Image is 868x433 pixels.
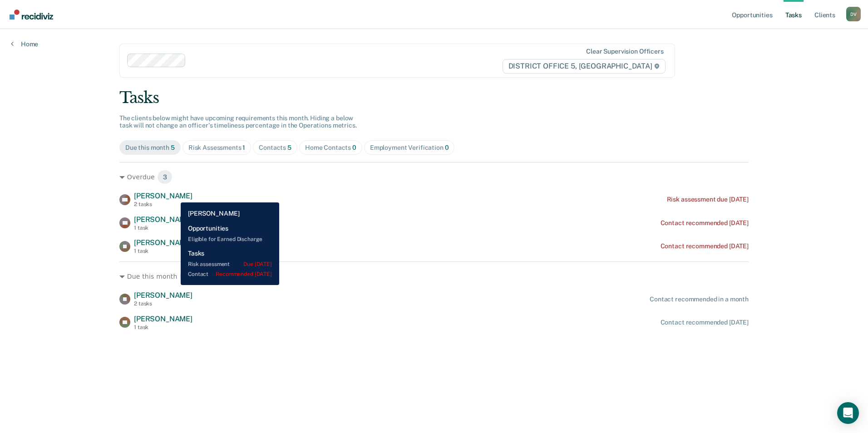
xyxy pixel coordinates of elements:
div: 2 tasks [134,201,192,207]
span: [PERSON_NAME] [134,192,192,200]
span: 1 [242,144,245,151]
div: 2 tasks [134,300,192,307]
div: Employment Verification [370,144,449,152]
span: [PERSON_NAME] [134,215,192,224]
img: Recidiviz [10,10,53,20]
div: Home Contacts [305,144,356,152]
div: 1 task [134,248,192,254]
div: Contact recommended in a month [650,295,749,303]
div: Contacts [259,144,291,152]
div: Contact recommended [DATE] [661,319,749,326]
span: [PERSON_NAME] [134,315,192,323]
div: Due this month 2 [119,269,749,284]
div: Contact recommended [DATE] [661,242,749,250]
div: 1 task [134,225,192,231]
div: Clear supervision officers [586,48,663,55]
span: [PERSON_NAME] [134,291,192,300]
div: D V [846,7,861,21]
div: Tasks [119,89,749,107]
div: 1 task [134,324,192,330]
span: [PERSON_NAME] [134,238,192,247]
div: Contact recommended [DATE] [661,219,749,227]
a: Home [11,40,38,48]
span: DISTRICT OFFICE 5, [GEOGRAPHIC_DATA] [503,59,666,74]
span: 5 [171,144,175,151]
span: 5 [287,144,291,151]
span: The clients below might have upcoming requirements this month. Hiding a below task will not chang... [119,114,357,129]
span: 0 [352,144,356,151]
div: Due this month [125,144,175,152]
div: Overdue 3 [119,170,749,184]
button: Profile dropdown button [846,7,861,21]
div: Open Intercom Messenger [837,402,859,424]
span: 0 [445,144,449,151]
span: 2 [179,269,195,284]
div: Risk Assessments [188,144,246,152]
div: Risk assessment due [DATE] [667,196,749,203]
span: 3 [157,170,173,184]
